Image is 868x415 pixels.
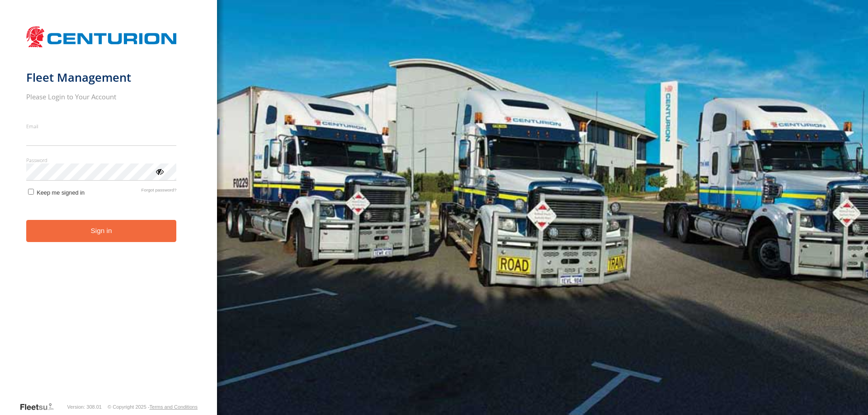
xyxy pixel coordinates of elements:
div: Version: 308.01 [67,404,102,410]
label: Email [26,123,177,130]
span: Keep me signed in [37,189,85,196]
a: Terms and Conditions [150,404,198,410]
h1: Fleet Management [26,70,177,85]
h2: Please Login to Your Account [26,92,177,101]
a: Visit our Website [19,402,61,411]
label: Password [26,157,177,163]
input: Keep me signed in [28,189,34,195]
form: main [26,22,191,401]
button: Sign in [26,220,177,242]
div: ViewPassword [155,167,164,176]
a: Forgot password? [142,187,177,196]
div: © Copyright 2025 - [108,404,198,410]
img: Centurion Transport [26,25,177,48]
